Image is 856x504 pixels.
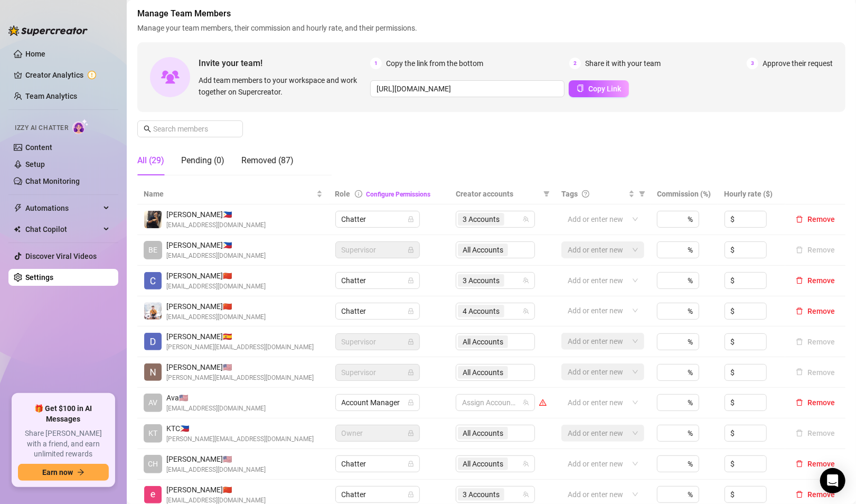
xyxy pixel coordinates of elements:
[14,204,22,212] span: thunderbolt
[792,427,839,440] button: Remove
[458,305,504,318] span: 4 Accounts
[166,312,266,322] span: [EMAIL_ADDRESS][DOMAIN_NAME]
[342,456,413,472] span: Chatter
[651,184,718,204] th: Commission (%)
[796,491,803,498] span: delete
[408,277,414,284] span: lock
[792,213,839,226] button: Remove
[25,143,52,152] a: Content
[792,335,839,348] button: Remove
[543,191,550,197] span: filter
[582,190,589,198] span: question-circle
[166,453,266,465] span: [PERSON_NAME] 🇺🇸
[335,190,351,198] span: Role
[792,305,839,318] button: Remove
[342,211,413,227] span: Chatter
[166,434,314,444] span: [PERSON_NAME][EMAIL_ADDRESS][DOMAIN_NAME]
[342,425,413,441] span: Owner
[25,200,100,217] span: Automations
[458,458,508,470] span: All Accounts
[144,188,314,200] span: Name
[166,373,314,383] span: [PERSON_NAME][EMAIL_ADDRESS][DOMAIN_NAME]
[166,392,266,404] span: Ava 🇺🇸
[792,366,839,379] button: Remove
[747,58,758,69] span: 3
[408,461,414,467] span: lock
[148,458,158,470] span: CH
[796,399,803,406] span: delete
[166,282,266,292] span: [EMAIL_ADDRESS][DOMAIN_NAME]
[637,186,647,202] span: filter
[792,396,839,409] button: Remove
[241,154,294,167] div: Removed (87)
[166,270,266,282] span: [PERSON_NAME] 🇨🇳
[14,226,21,233] img: Chat Copilot
[137,22,845,34] span: Manage your team members, their commission and hourly rate, and their permissions.
[8,25,88,36] img: logo-BBDzfeDw.svg
[577,85,584,92] span: copy
[25,273,53,282] a: Settings
[763,58,833,69] span: Approve their request
[408,491,414,498] span: lock
[25,252,97,260] a: Discover Viral Videos
[18,428,109,460] span: Share [PERSON_NAME] with a friend, and earn unlimited rewards
[166,465,266,475] span: [EMAIL_ADDRESS][DOMAIN_NAME]
[458,274,504,287] span: 3 Accounts
[458,488,504,501] span: 3 Accounts
[166,239,266,251] span: [PERSON_NAME] 🇵🇭
[25,50,45,58] a: Home
[342,273,413,288] span: Chatter
[523,308,529,314] span: team
[144,211,162,228] img: Sean Carino
[166,404,266,414] span: [EMAIL_ADDRESS][DOMAIN_NAME]
[199,57,370,70] span: Invite your team!
[463,458,503,470] span: All Accounts
[342,365,413,380] span: Supervisor
[408,339,414,345] span: lock
[144,486,162,503] img: Enrique S.
[355,190,362,198] span: info-circle
[18,464,109,481] button: Earn nowarrow-right
[166,301,266,312] span: [PERSON_NAME] 🇨🇳
[144,272,162,290] img: Charmaine Javillonar
[408,430,414,436] span: lock
[72,119,89,134] img: AI Chatter
[539,399,547,406] span: warning
[166,331,314,342] span: [PERSON_NAME] 🇪🇸
[166,484,266,496] span: [PERSON_NAME] 🇨🇳
[144,363,162,381] img: Naomi Ochoa
[166,220,266,230] span: [EMAIL_ADDRESS][DOMAIN_NAME]
[463,275,500,286] span: 3 Accounts
[144,302,162,320] img: Jayson Roa
[166,342,314,352] span: [PERSON_NAME][EMAIL_ADDRESS][DOMAIN_NAME]
[25,67,110,83] a: Creator Analytics exclamation-circle
[15,123,68,133] span: Izzy AI Chatter
[796,307,803,315] span: delete
[181,154,224,167] div: Pending (0)
[366,191,431,198] a: Configure Permissions
[25,177,80,185] a: Chat Monitoring
[199,74,366,98] span: Add team members to your workspace and work together on Supercreator.
[408,308,414,314] span: lock
[77,469,84,476] span: arrow-right
[408,216,414,222] span: lock
[370,58,382,69] span: 1
[796,277,803,284] span: delete
[456,188,539,200] span: Creator accounts
[569,58,581,69] span: 2
[42,468,73,477] span: Earn now
[25,221,100,238] span: Chat Copilot
[137,154,164,167] div: All (29)
[569,80,629,97] button: Copy Link
[153,123,228,135] input: Search members
[458,213,504,226] span: 3 Accounts
[408,369,414,376] span: lock
[796,216,803,223] span: delete
[523,216,529,222] span: team
[148,397,157,408] span: AV
[523,277,529,284] span: team
[166,209,266,220] span: [PERSON_NAME] 🇵🇭
[523,461,529,467] span: team
[342,395,413,410] span: Account Manager
[18,404,109,424] span: 🎁 Get $100 in AI Messages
